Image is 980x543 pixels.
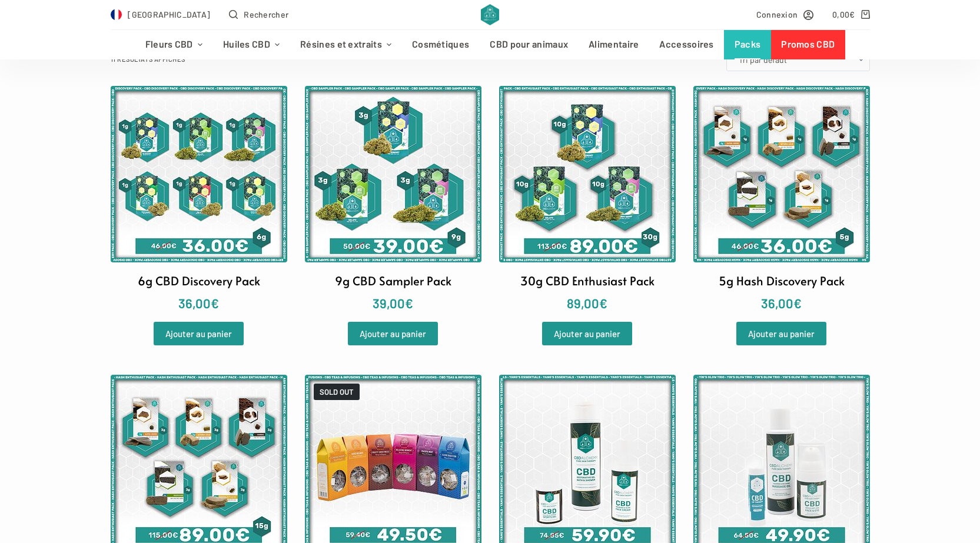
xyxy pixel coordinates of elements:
a: Packs [724,30,771,59]
a: Ajouter “9g CBD Sampler Pack” à votre panier [348,322,438,345]
button: Ouvrir le formulaire de recherche [229,8,288,21]
bdi: 0,00 [832,9,855,19]
span: € [793,295,802,311]
a: Promos CBD [771,30,845,59]
a: 9g CBD Sampler Pack 39,00€ [305,86,481,314]
span: Connexion [756,8,798,21]
h2: 9g CBD Sampler Pack [335,272,451,289]
a: Ajouter “5g Hash Discovery Pack” à votre panier [736,322,826,345]
a: Cosmétiques [402,30,480,59]
a: Ajouter “30g CBD Enthusiast Pack” à votre panier [542,322,632,345]
a: Fleurs CBD [135,30,212,59]
a: Panier d’achat [832,8,869,21]
span: € [849,9,855,19]
bdi: 89,00 [567,295,607,311]
bdi: 39,00 [373,295,413,311]
a: Résines et extraits [290,30,402,59]
h2: 30g CBD Enthusiast Pack [520,272,655,289]
img: CBD Alchemy [481,4,499,25]
a: Select Country [111,8,211,21]
a: Accessoires [649,30,724,59]
span: € [211,295,219,311]
span: [GEOGRAPHIC_DATA] [128,8,210,21]
a: 30g CBD Enthusiast Pack 89,00€ [499,86,676,314]
a: Huiles CBD [212,30,290,59]
img: FR Flag [111,9,122,21]
nav: Menu d’en-tête [135,30,845,59]
span: Rechercher [244,8,288,21]
select: Commande [726,48,870,71]
a: Connexion [756,8,814,21]
a: CBD pour animaux [480,30,579,59]
bdi: 36,00 [761,295,802,311]
span: € [405,295,413,311]
h2: 5g Hash Discovery Pack [719,272,845,289]
a: Alimentaire [579,30,649,59]
a: 6g CBD Discovery Pack 36,00€ [111,86,287,314]
bdi: 36,00 [178,295,219,311]
h2: 6g CBD Discovery Pack [138,272,260,289]
span: € [599,295,607,311]
p: 11 résultats affichés [111,54,186,65]
a: 5g Hash Discovery Pack 36,00€ [693,86,870,314]
span: SOLD OUT [314,384,360,400]
a: Ajouter “6g CBD Discovery Pack” à votre panier [154,322,244,345]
